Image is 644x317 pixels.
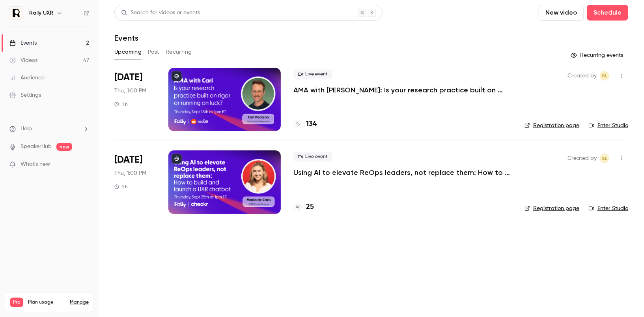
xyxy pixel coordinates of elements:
[9,39,37,47] div: Events
[21,125,32,133] span: Help
[9,125,89,133] li: help-dropdown-opener
[587,5,628,21] button: Schedule
[56,143,72,151] span: new
[114,184,128,190] div: 1 h
[525,204,579,212] a: Registration page
[600,71,609,81] span: Sydney Lawson
[121,9,200,17] div: Search for videos or events
[114,68,156,131] div: Sep 18 Thu, 1:00 PM (America/Toronto)
[293,168,512,177] a: Using AI to elevate ReOps leaders, not replace them: How to build and launch a UXR chatbot
[306,202,314,212] h4: 25
[114,154,142,166] span: [DATE]
[70,299,89,306] a: Manage
[602,154,607,163] span: SL
[10,298,23,307] span: Pro
[114,46,142,58] button: Upcoming
[9,56,37,64] div: Videos
[600,154,609,163] span: Sydney Lawson
[525,122,579,129] a: Registration page
[602,71,607,81] span: SL
[567,154,597,163] span: Created by
[293,119,317,129] a: 134
[293,69,332,79] span: Live event
[539,5,584,21] button: New video
[28,299,65,306] span: Plan usage
[114,101,128,107] div: 1 h
[306,119,317,129] h4: 134
[589,204,628,212] a: Enter Studio
[293,152,332,161] span: Live event
[114,150,156,214] div: Sep 25 Thu, 1:00 PM (America/Toronto)
[21,143,52,151] a: SpeakerHub
[114,71,142,84] span: [DATE]
[21,160,50,169] span: What's new
[114,169,146,177] span: Thu, 1:00 PM
[293,85,512,95] a: AMA with [PERSON_NAME]: Is your research practice built on rigor or running on luck?
[567,49,628,62] button: Recurring events
[148,46,159,58] button: Past
[567,71,597,81] span: Created by
[114,33,138,43] h1: Events
[29,9,53,17] h6: Rally UXR
[9,91,41,99] div: Settings
[80,161,89,168] iframe: Noticeable Trigger
[293,202,314,212] a: 25
[114,87,146,95] span: Thu, 1:00 PM
[9,74,45,82] div: Audience
[166,46,192,58] button: Recurring
[589,122,628,129] a: Enter Studio
[10,7,22,19] img: Rally UXR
